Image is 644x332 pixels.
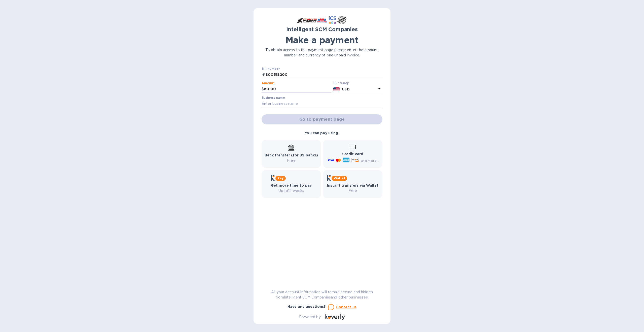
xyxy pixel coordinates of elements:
[262,86,264,92] p: $
[333,87,340,91] img: USD
[342,152,363,156] b: Credit card
[334,176,345,180] b: Wallet
[327,183,378,187] b: Instant transfers via Wallet
[286,26,358,32] b: Intelligent SCM Companies
[262,289,382,300] p: All your account information will remain secure and hidden from Intelligent SCM Companies and oth...
[333,81,349,85] b: Currency
[277,176,284,180] b: Pay
[288,305,326,309] b: Have any questions?
[262,96,285,99] label: Business name
[336,305,357,309] u: Contact us
[327,188,378,193] p: Free
[271,188,312,193] p: Up to 12 weeks
[342,87,349,91] b: USD
[299,314,320,320] p: Powered by
[262,72,266,77] p: №
[264,85,331,93] input: 0.00
[262,35,382,45] h1: Make a payment
[361,159,379,162] span: and more...
[266,71,382,79] input: Enter bill number
[265,158,318,163] p: Free
[262,47,382,58] p: To obtain access to the payment page please enter the amount, number and currency of one unpaid i...
[262,82,274,85] label: Amount
[265,153,318,157] b: Bank transfer (for US banks)
[305,131,339,135] b: You can pay using:
[262,100,382,108] input: Enter business name
[271,183,312,187] b: Get more time to pay
[262,67,280,70] label: Bill number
